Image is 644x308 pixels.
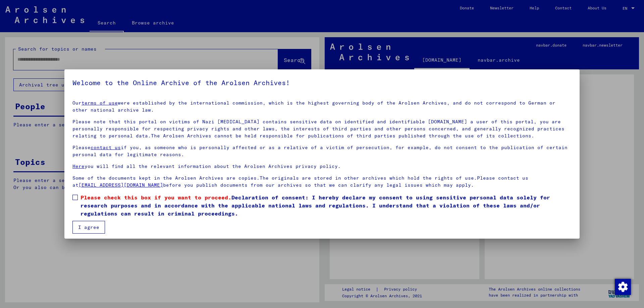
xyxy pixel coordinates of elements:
p: Please note that this portal on victims of Nazi [MEDICAL_DATA] contains sensitive data on identif... [72,118,572,139]
p: you will find all the relevant information about the Arolsen Archives privacy policy. [72,163,572,170]
a: contact us [91,144,121,150]
a: terms of use [82,100,118,106]
img: Change consent [615,279,631,295]
button: I agree [72,221,105,234]
h5: Welcome to the Online Archive of the Arolsen Archives! [72,77,572,88]
span: Please check this box if you want to proceed. [80,194,231,201]
p: Please if you, as someone who is personally affected or as a relative of a victim of persecution,... [72,144,572,158]
span: Declaration of consent: I hereby declare my consent to using sensitive personal data solely for r... [80,193,572,218]
a: Here [72,163,85,169]
p: Our were established by the international commission, which is the highest governing body of the ... [72,100,572,114]
a: [EMAIL_ADDRESS][DOMAIN_NAME] [78,182,163,188]
p: Some of the documents kept in the Arolsen Archives are copies.The originals are stored in other a... [72,175,572,189]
